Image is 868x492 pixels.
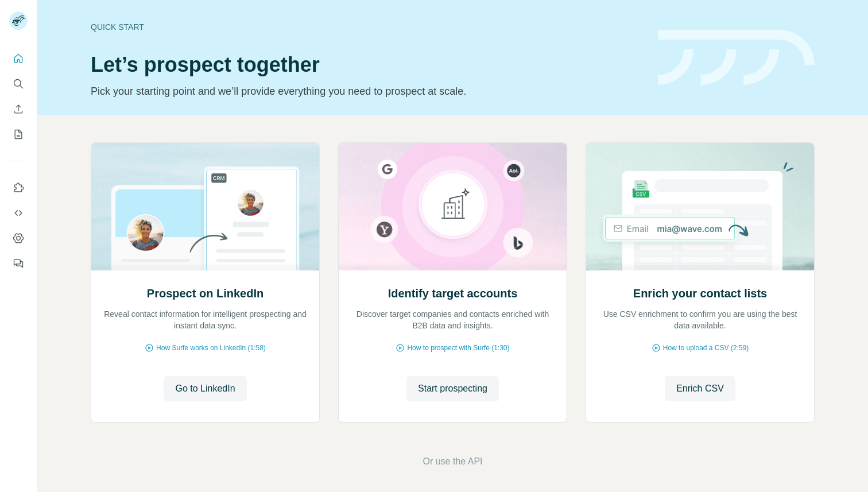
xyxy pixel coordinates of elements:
[156,343,266,353] span: How Surfe works on LinkedIn (1:58)
[164,376,246,401] button: Go to LinkedIn
[9,99,28,119] button: Enrich CSV
[9,228,28,249] button: Dashboard
[676,382,724,396] span: Enrich CSV
[663,343,749,353] span: How to upload a CSV (2:59)
[9,177,28,198] button: Use Surfe on LinkedIn
[406,376,499,401] button: Start prospecting
[350,308,555,331] p: Discover target companies and contacts enriched with B2B data and insights.
[388,285,518,301] h2: Identify target accounts
[91,83,644,99] p: Pick your starting point and we’ll provide everything you need to prospect at scale.
[665,376,735,401] button: Enrich CSV
[338,143,567,270] img: Identify target accounts
[175,382,235,396] span: Go to LinkedIn
[9,48,28,69] button: Quick start
[633,285,767,301] h2: Enrich your contact lists
[586,143,815,270] img: Enrich your contact lists
[9,203,28,223] button: Use Surfe API
[91,21,644,33] div: Quick start
[407,343,509,353] span: How to prospect with Surfe (1:30)
[9,73,28,94] button: Search
[103,308,308,331] p: Reveal contact information for intelligent prospecting and instant data sync.
[598,308,803,331] p: Use CSV enrichment to confirm you are using the best data available.
[91,143,320,270] img: Prospect on LinkedIn
[9,253,28,274] button: Feedback
[147,285,263,301] h2: Prospect on LinkedIn
[658,30,815,86] img: banner
[418,382,487,396] span: Start prospecting
[91,53,644,76] h1: Let’s prospect together
[423,455,482,468] button: Or use the API
[9,124,28,145] button: My lists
